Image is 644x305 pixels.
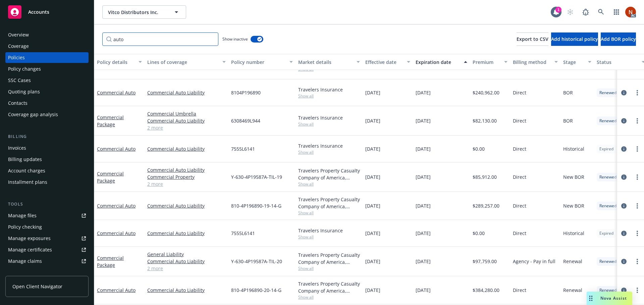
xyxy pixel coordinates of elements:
[147,166,226,173] a: Commercial Auto Liability
[147,124,226,131] a: 2 more
[298,93,360,99] span: Show all
[97,203,136,209] a: Commercial Auto
[473,258,497,265] span: $97,759.00
[94,54,145,70] button: Policy details
[563,117,573,124] span: BOR
[633,117,641,125] a: more
[551,36,598,42] span: Add historical policy
[228,54,296,70] button: Policy number
[97,255,124,268] a: Commercial Package
[599,230,613,236] span: Expired
[8,143,26,153] div: Invoices
[231,287,281,294] span: 810-4P196890-20-14-G
[147,59,218,66] div: Lines of coverage
[298,227,360,234] div: Travelers Insurance
[365,89,380,96] span: [DATE]
[5,267,89,278] a: Manage BORs
[298,181,360,187] span: Show all
[231,258,282,265] span: Y-630-4P19587A-TIL-20
[563,59,584,66] div: Stage
[587,292,595,305] div: Drag to move
[416,173,431,180] span: [DATE]
[231,89,261,96] span: 8104P196890
[8,109,58,120] div: Coverage gap analysis
[12,283,62,290] span: Open Client Navigator
[5,133,89,140] div: Billing
[298,265,360,271] span: Show all
[365,287,380,294] span: [DATE]
[563,287,582,294] span: Renewal
[231,230,255,237] span: 7555L6141
[599,203,616,209] span: Renewed
[513,258,555,265] span: Agency - Pay in full
[633,257,641,265] a: more
[416,202,431,209] span: [DATE]
[416,258,431,265] span: [DATE]
[597,59,638,66] div: Status
[5,177,89,187] a: Installment plans
[8,75,31,86] div: SSC Cases
[587,292,632,305] button: Nova Assist
[473,89,499,96] span: $240,962.00
[5,75,89,86] a: SSC Cases
[563,202,584,209] span: New BOR
[5,52,89,63] a: Policies
[510,54,560,70] button: Billing method
[563,258,582,265] span: Renewal
[298,280,360,294] div: Travelers Property Casualty Company of America, Travelers Insurance
[147,117,226,124] a: Commercial Auto Liability
[473,287,499,294] span: $384,280.00
[5,98,89,108] a: Contacts
[8,98,28,108] div: Contacts
[5,3,89,21] a: Accounts
[5,233,89,244] a: Manage exposures
[5,41,89,52] a: Coverage
[513,287,526,294] span: Direct
[298,251,360,265] div: Travelers Property Casualty Company of America, Travelers Insurance
[5,222,89,232] a: Policy checking
[599,258,616,264] span: Renewed
[8,154,42,165] div: Billing updates
[513,117,526,124] span: Direct
[5,64,89,74] a: Policy changes
[5,143,89,153] a: Invoices
[620,173,628,181] a: circleInformation
[296,54,363,70] button: Market details
[298,114,360,121] div: Travelers Insurance
[147,251,226,258] a: General Liability
[473,117,497,124] span: $82,130.00
[147,230,226,237] a: Commercial Auto Liability
[473,173,497,180] span: $85,912.00
[473,230,485,237] span: $0.00
[97,170,124,184] a: Commercial Package
[473,59,500,66] div: Premium
[620,145,628,153] a: circleInformation
[298,149,360,155] span: Show all
[147,89,226,96] a: Commercial Auto Liability
[231,202,281,209] span: 810-4P196890-19-14-G
[579,5,592,19] a: Report a Bug
[563,145,584,152] span: Historical
[599,90,616,96] span: Renewed
[231,145,255,152] span: 7555L6141
[97,59,135,66] div: Policy details
[416,117,431,124] span: [DATE]
[416,145,431,152] span: [DATE]
[147,202,226,209] a: Commercial Auto Liability
[8,177,47,187] div: Installment plans
[8,233,51,244] div: Manage exposures
[563,89,573,96] span: BOR
[513,59,550,66] div: Billing method
[599,287,616,293] span: Renewed
[298,294,360,300] span: Show all
[222,36,248,42] span: Show inactive
[416,59,460,66] div: Expiration date
[365,145,380,152] span: [DATE]
[231,59,285,66] div: Policy number
[8,267,40,278] div: Manage BORs
[633,145,641,153] a: more
[5,86,89,97] a: Quoting plans
[97,146,136,152] a: Commercial Auto
[555,6,561,12] div: 1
